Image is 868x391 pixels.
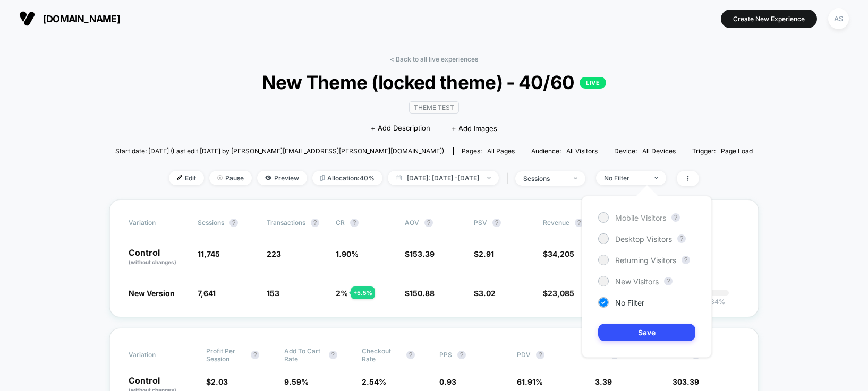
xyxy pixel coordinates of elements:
[654,177,658,179] img: end
[267,289,279,298] span: 153
[336,219,345,227] span: CR
[390,55,478,63] a: < Back to all live experiences
[673,377,699,386] span: 303.39
[129,259,176,265] span: (without changes)
[388,171,499,185] span: [DATE]: [DATE] - [DATE]
[206,377,228,386] span: $
[543,219,569,227] span: Revenue
[517,377,543,386] span: 61.91 %
[580,77,606,89] p: LIVE
[479,249,494,258] span: 2.91
[410,249,435,258] span: 153.39
[129,289,175,298] span: New Version
[177,175,182,180] img: edit
[504,171,515,186] span: |
[548,289,574,298] span: 23,085
[566,147,598,155] span: All Visitors
[129,248,187,266] p: Control
[312,171,382,185] span: Allocation: 40%
[548,249,574,258] span: 34,205
[405,219,419,227] span: AOV
[536,351,544,359] button: ?
[462,147,515,155] div: Pages:
[336,249,359,258] span: 1.90 %
[487,147,515,155] span: all pages
[479,289,496,298] span: 3.02
[615,298,644,307] span: No Filter
[523,175,566,183] div: sessions
[615,234,672,244] span: Desktop Visitors
[474,219,487,227] span: PSV
[406,351,415,359] button: ?
[543,289,574,298] span: $
[424,219,433,227] button: ?
[606,147,684,155] span: Device:
[362,377,386,386] span: 2.54 %
[574,177,577,179] img: end
[329,351,337,359] button: ?
[405,289,435,298] span: $
[396,175,402,180] img: calendar
[336,289,348,298] span: 2 %
[682,256,690,264] button: ?
[825,8,852,30] button: AS
[147,71,721,93] span: New Theme (locked theme) - 40/60
[487,177,491,179] img: end
[129,219,187,227] span: Variation
[211,377,228,386] span: 2.03
[721,147,753,155] span: Page Load
[43,13,120,24] span: [DOMAIN_NAME]
[217,175,223,180] img: end
[439,377,456,386] span: 0.93
[169,171,204,185] span: Edit
[721,10,817,28] button: Create New Experience
[284,377,309,386] span: 9.59 %
[115,147,444,155] span: Start date: [DATE] (Last edit [DATE] by [PERSON_NAME][EMAIL_ADDRESS][PERSON_NAME][DOMAIN_NAME])
[615,277,659,286] span: New Visitors
[595,377,612,386] span: 3.39
[311,219,319,227] button: ?
[362,347,401,363] span: Checkout Rate
[198,249,220,258] span: 11,745
[284,347,324,363] span: Add To Cart Rate
[439,351,452,359] span: PPS
[615,213,666,222] span: Mobile Visitors
[16,10,123,27] button: [DOMAIN_NAME]
[371,123,430,134] span: + Add Description
[267,249,281,258] span: 223
[257,171,307,185] span: Preview
[517,351,531,359] span: PDV
[492,219,501,227] button: ?
[692,147,753,155] div: Trigger:
[410,289,435,298] span: 150.88
[198,219,224,227] span: Sessions
[598,324,695,341] button: Save
[474,249,494,258] span: $
[198,289,216,298] span: 7,641
[604,174,646,182] div: No Filter
[267,219,305,227] span: Transactions
[457,351,466,359] button: ?
[206,347,245,363] span: Profit Per Session
[474,289,496,298] span: $
[209,171,252,185] span: Pause
[642,147,676,155] span: all devices
[664,277,673,285] button: ?
[229,219,238,227] button: ?
[251,351,259,359] button: ?
[543,249,574,258] span: $
[129,347,187,363] span: Variation
[828,8,849,29] div: AS
[615,256,676,265] span: Returning Visitors
[350,219,359,227] button: ?
[405,249,435,258] span: $
[351,286,375,299] div: + 5.5 %
[19,11,35,27] img: Visually logo
[531,147,598,155] div: Audience:
[320,175,325,181] img: rebalance
[452,124,497,133] span: + Add Images
[677,234,686,243] button: ?
[409,101,459,114] span: Theme Test
[671,213,680,222] button: ?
